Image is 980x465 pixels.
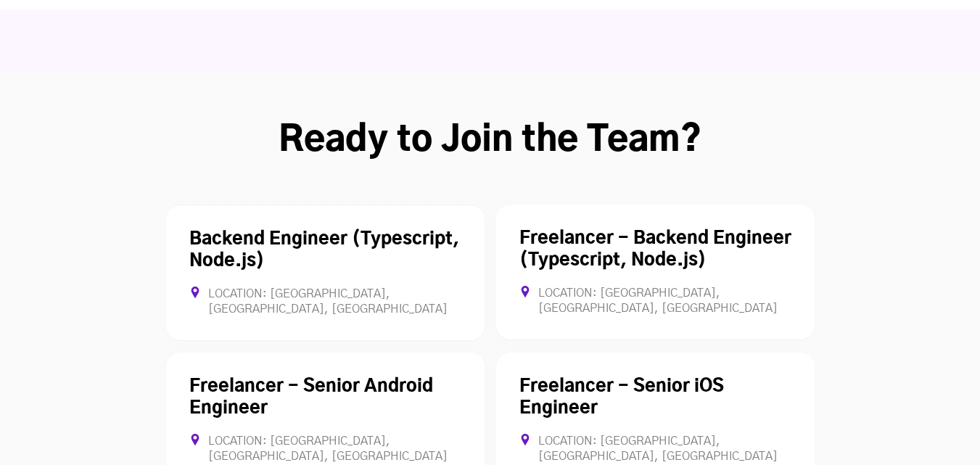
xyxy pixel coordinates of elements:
[519,378,724,417] a: Freelancer - Senior iOS Engineer
[519,286,791,316] div: Location: [GEOGRAPHIC_DATA], [GEOGRAPHIC_DATA], [GEOGRAPHIC_DATA]
[519,434,791,464] div: Location: [GEOGRAPHIC_DATA], [GEOGRAPHIC_DATA], [GEOGRAPHIC_DATA]
[519,230,791,269] a: Freelancer - Backend Engineer (Typescript, Node.js)
[189,434,461,464] div: Location: [GEOGRAPHIC_DATA], [GEOGRAPHIC_DATA], [GEOGRAPHIC_DATA]
[279,123,701,158] strong: Ready to Join the Team?
[189,287,461,317] div: Location: [GEOGRAPHIC_DATA], [GEOGRAPHIC_DATA], [GEOGRAPHIC_DATA]
[189,231,459,270] a: Backend Engineer (Typescript, Node.js)
[189,378,433,417] a: Freelancer - Senior Android Engineer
